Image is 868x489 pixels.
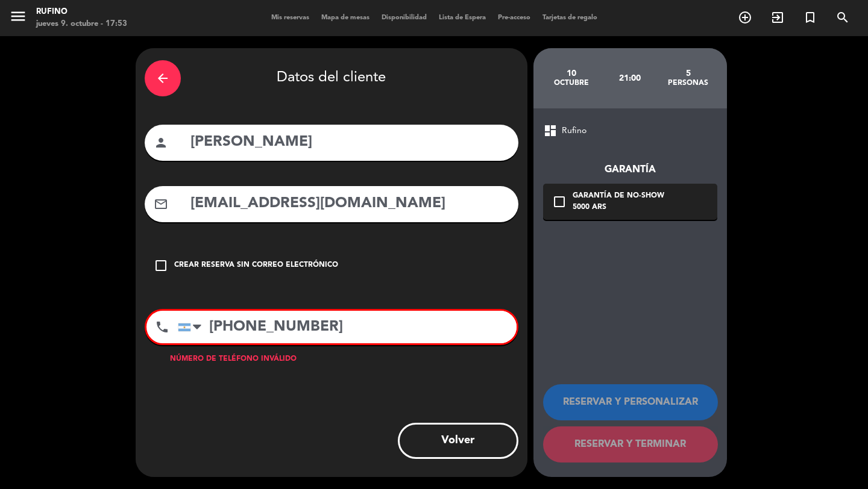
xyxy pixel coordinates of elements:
span: Rufino [562,124,587,138]
div: Argentina: +54 [178,311,206,343]
i: check_box_outline_blank [154,258,168,273]
input: Email del cliente [189,192,509,216]
div: Número de teléfono inválido [145,354,518,366]
i: person [154,135,168,150]
i: mail_outline [154,197,168,211]
span: Mis reservas [265,14,315,21]
span: Mapa de mesas [315,14,376,21]
button: Volver [398,423,518,459]
span: Pre-acceso [492,14,536,21]
div: octubre [542,78,601,88]
i: search [835,10,850,25]
div: 5 [659,69,717,78]
div: Garantía de no-show [573,190,664,202]
span: dashboard [543,123,558,138]
div: 10 [542,69,601,78]
div: Datos del cliente [145,57,518,99]
div: 21:00 [600,57,659,99]
i: add_circle_outline [738,10,752,25]
input: Nombre del cliente [189,130,509,155]
i: exit_to_app [770,10,785,25]
span: Disponibilidad [376,14,433,21]
input: Número de teléfono... [178,311,517,343]
i: arrow_back [156,71,170,86]
div: Garantía [543,162,717,178]
div: personas [659,78,717,88]
span: Tarjetas de regalo [536,14,603,21]
i: menu [9,7,27,25]
button: RESERVAR Y PERSONALIZAR [543,384,718,420]
div: 5000 ARS [573,202,664,214]
span: Lista de Espera [433,14,492,21]
div: Crear reserva sin correo electrónico [174,260,338,272]
button: menu [9,7,27,30]
i: check_box_outline_blank [552,195,567,209]
i: phone [155,320,169,334]
button: RESERVAR Y TERMINAR [543,426,718,463]
i: turned_in_not [803,10,817,25]
div: jueves 9. octubre - 17:53 [36,18,127,30]
div: Rufino [36,6,127,18]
